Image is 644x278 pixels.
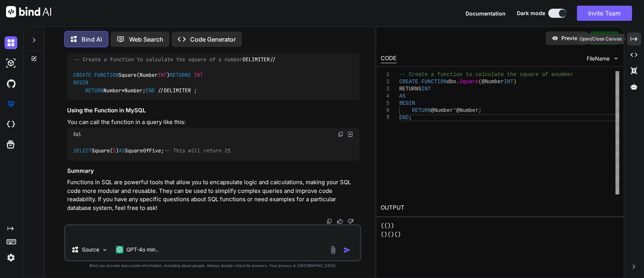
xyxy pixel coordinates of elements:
[381,93,389,100] div: 4
[73,56,276,94] code: DELIMITER Square(Number ) Number Number; DELIMITER ;
[73,79,88,86] span: BEGIN
[170,71,191,78] span: RETURNS
[64,263,361,269] p: Bind can provide inaccurate information, including about people. Always double-check its answers....
[399,115,409,121] span: END
[329,245,337,254] img: attachment
[347,218,354,224] img: dislike
[412,107,430,113] span: RETURN
[347,131,354,138] img: Open in Browser
[466,10,506,17] span: Documentation
[74,56,243,63] span: -- Create a function to calculate the square of a number
[561,34,582,42] p: Preview
[381,78,389,85] div: 2
[381,54,397,63] div: CODE
[73,71,91,78] span: CREATE
[158,71,167,78] span: INT
[270,56,273,63] span: /
[73,131,81,137] span: Sql
[67,118,360,127] p: You can call the function in a query like this:
[421,79,447,85] span: FUNCTION
[126,246,158,253] p: GPT-4o min..
[5,36,17,49] img: darkChat
[116,246,123,253] img: GPT-4o mini
[478,107,481,113] span: ;
[101,247,108,253] img: Pick Models
[587,55,610,62] span: FileName
[161,87,164,94] span: /
[5,98,17,110] img: premium
[119,147,125,154] span: AS
[6,6,51,17] img: Bind AI
[81,35,102,44] p: Bind AI
[381,100,389,107] div: 5
[164,147,231,154] span: -- This will return 25
[447,79,456,85] span: dbo
[113,147,116,154] span: 5
[456,79,459,85] span: .
[194,71,203,78] span: INT
[399,71,555,78] span: -- Create a function to calculate the square of a
[478,79,481,85] span: (
[381,85,389,93] div: 3
[5,77,17,90] img: githubDark
[554,71,573,78] span: number
[337,218,343,224] img: like
[5,57,17,70] img: darkAi-studio
[74,147,92,154] span: SELECT
[338,131,344,137] img: copy
[158,87,161,94] span: /
[513,79,516,85] span: )
[421,86,431,92] span: INT
[459,79,478,85] span: Square
[273,56,276,63] span: /
[399,86,421,92] span: RETURNS
[94,71,118,78] span: FUNCTION
[5,251,17,264] img: settings
[67,178,360,212] p: Functions in SQL are powerful tools that allow you to encapsulate logic and calculations, making ...
[326,218,332,224] img: copy
[73,147,231,155] code: Square( ) SquareOfFive;
[343,246,351,254] img: icon
[552,35,558,42] img: preview
[129,35,163,44] p: Web Search
[399,79,418,85] span: CREATE
[376,199,624,217] h2: OUTPUT
[431,107,453,113] span: @Number
[146,87,155,94] span: END
[577,6,632,21] button: Invite Team
[381,107,389,114] div: 6
[504,79,513,85] span: INT
[82,246,99,253] p: Source
[481,79,504,85] span: @Number
[399,100,415,106] span: BEGIN
[517,9,545,17] span: Dark mode
[456,107,478,113] span: @Number
[577,34,624,44] div: Open/Close Canvas
[409,115,412,121] span: ;
[399,93,406,99] span: AS
[85,87,103,94] span: RETURN
[381,71,389,78] div: 1
[466,9,506,17] button: Documentation
[190,35,236,44] p: Code Generator
[67,106,360,115] h3: Using the Function in MySQL
[5,118,17,131] img: cloudideIcon
[381,222,619,239] pre: (()) ()()()
[381,114,389,121] div: 7
[67,167,360,175] h3: Summary
[613,55,619,62] img: chevron down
